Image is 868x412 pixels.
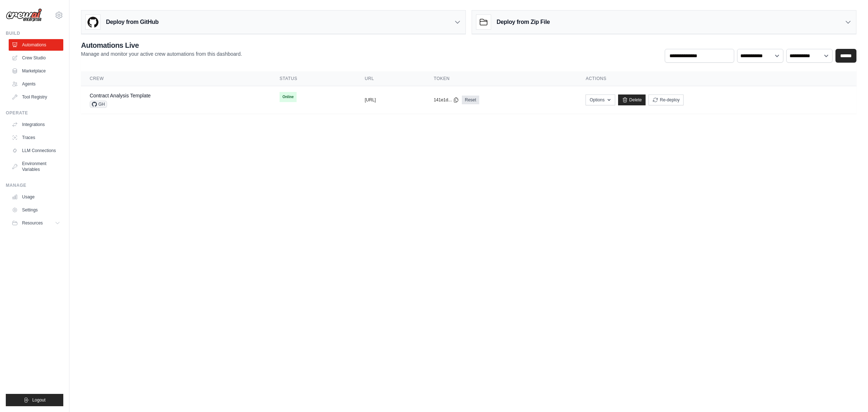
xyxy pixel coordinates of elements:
[106,18,158,26] h3: Deploy from GitHub
[81,71,271,86] th: Crew
[32,397,46,403] span: Logout
[462,96,479,104] a: Reset
[9,204,63,216] a: Settings
[90,93,151,98] a: Contract Analysis Template
[9,158,63,175] a: Environment Variables
[81,50,242,58] p: Manage and monitor your active crew automations from this dashboard.
[9,145,63,156] a: LLM Connections
[271,71,356,86] th: Status
[497,18,550,26] h3: Deploy from Zip File
[618,94,646,105] a: Delete
[9,119,63,130] a: Integrations
[9,91,63,103] a: Tool Registry
[81,40,242,50] h2: Automations Live
[648,94,684,105] button: Re-deploy
[6,182,63,188] div: Manage
[586,94,615,105] button: Options
[22,220,43,226] span: Resources
[6,8,42,22] img: Logo
[434,97,459,103] button: 141e1d...
[9,65,63,77] a: Marketplace
[6,394,63,406] button: Logout
[90,101,107,108] span: GH
[86,15,100,29] img: GitHub Logo
[577,71,856,86] th: Actions
[356,71,425,86] th: URL
[9,39,63,51] a: Automations
[9,52,63,64] a: Crew Studio
[9,191,63,203] a: Usage
[9,132,63,143] a: Traces
[425,71,577,86] th: Token
[9,78,63,90] a: Agents
[9,217,63,229] button: Resources
[6,30,63,36] div: Build
[6,110,63,116] div: Operate
[280,92,297,102] span: Online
